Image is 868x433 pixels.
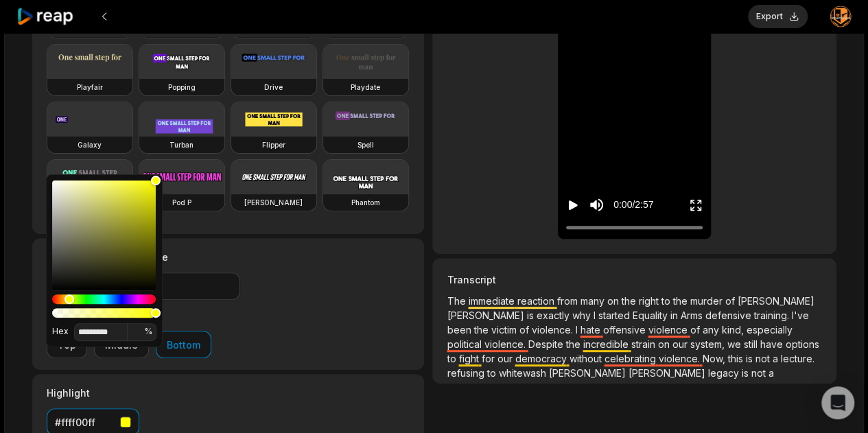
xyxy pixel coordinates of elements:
span: kind, [721,324,746,336]
h3: Playfair [77,82,103,93]
span: violence. [658,353,702,364]
span: celebrating [604,353,658,364]
span: not [755,353,772,364]
h3: Playdate [351,82,380,93]
span: [PERSON_NAME] [548,367,628,379]
span: offensive [602,324,648,336]
h3: Flipper [262,139,285,150]
span: of [690,324,702,336]
span: on [657,338,672,350]
span: to [661,295,672,307]
button: Bottom [156,331,211,358]
span: the [565,338,583,350]
h3: Popping [168,82,196,93]
button: Enter Fullscreen [689,192,703,218]
span: to [447,353,458,364]
span: our [497,353,515,364]
span: [PERSON_NAME] [447,309,526,321]
div: Hue [52,294,156,304]
span: exactly [536,309,572,321]
div: #ffff00ff [55,415,115,430]
span: legacy [707,367,741,379]
span: whitewash [498,367,548,379]
span: I [575,324,580,336]
span: lecture. [780,353,814,364]
h3: Pod P [172,197,191,208]
span: a [772,353,780,364]
label: Size [148,250,240,264]
span: especially [746,324,792,336]
span: not [751,367,768,379]
h3: Drive [264,82,283,93]
span: started [598,309,632,321]
span: many [580,295,607,307]
span: of [725,295,737,307]
span: we [727,338,743,350]
span: still [743,338,760,350]
div: Color [52,180,156,290]
span: options [785,338,819,350]
span: this [727,353,745,364]
span: victim [491,324,519,336]
span: murder [690,295,725,307]
h3: Turban [169,139,193,150]
h3: Spell [357,139,374,150]
h3: Galaxy [78,139,102,150]
span: the [672,295,690,307]
span: is [741,367,751,379]
span: Equality [632,309,670,321]
span: I [593,309,598,321]
span: training. [753,309,791,321]
span: Despite [528,338,565,350]
span: violence. [531,324,575,336]
button: Mute sound [588,196,605,213]
span: on [607,295,621,307]
span: the [473,324,491,336]
span: fight [458,353,481,364]
span: for [481,353,497,364]
span: in [670,309,680,321]
span: have [760,338,785,350]
div: 0:00 / 2:57 [613,198,653,212]
div: Open Intercom Messenger [821,386,854,419]
span: is [526,309,536,321]
div: Alpha [52,308,156,318]
span: reaction [517,295,556,307]
span: our [672,338,690,350]
span: refusing [447,367,486,379]
span: strain [631,338,657,350]
span: violence [648,324,690,336]
span: is [745,353,755,364]
span: a [768,367,773,379]
span: incredible [583,338,631,350]
span: I've [791,309,808,321]
span: political [447,338,484,350]
span: why [572,309,593,321]
span: Hex [52,326,69,336]
span: immediate [468,295,517,307]
span: without [569,353,604,364]
label: Highlight [47,386,139,400]
h3: Phantom [351,197,380,208]
span: of [519,324,531,336]
span: from [556,295,580,307]
span: any [702,324,721,336]
span: Now, [702,353,727,364]
span: the [621,295,638,307]
span: right [638,295,661,307]
span: % [145,326,152,337]
span: hate [580,324,602,336]
h3: Transcript [447,272,821,287]
span: been [447,324,473,336]
span: democracy [515,353,569,364]
button: Play video [566,192,580,218]
button: Export [748,5,808,28]
span: Arms [680,309,705,321]
span: [PERSON_NAME] [737,295,814,307]
span: defensive [705,309,753,321]
span: to [486,367,498,379]
span: The [447,295,468,307]
span: violence. [484,338,528,350]
span: [PERSON_NAME] [628,367,707,379]
span: system, [690,338,727,350]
